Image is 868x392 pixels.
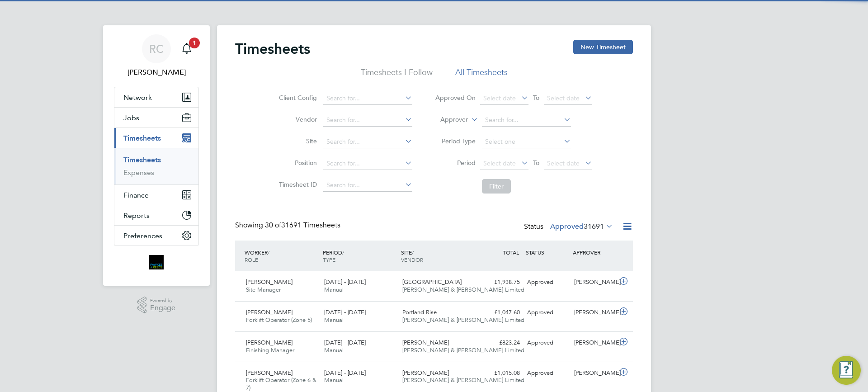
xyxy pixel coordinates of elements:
span: / [412,249,414,256]
div: Approved [524,275,571,290]
div: Approved [524,366,571,381]
span: / [342,249,344,256]
div: Timesheets [114,148,198,184]
span: Network [123,93,152,102]
nav: Main navigation [103,25,210,286]
div: PERIOD [321,244,399,268]
span: Forklift Operator (Zone 5) [246,316,312,324]
input: Search for... [323,136,412,148]
span: [GEOGRAPHIC_DATA] [402,278,462,286]
span: Select date [547,94,580,102]
div: Status [524,221,615,233]
span: Reports [123,211,150,220]
a: Powered byEngage [137,297,176,314]
label: Approved [550,222,613,231]
span: Site Manager [246,286,281,293]
span: Robyn Clarke [114,67,199,78]
span: Finishing Manager [246,346,294,354]
span: [PERSON_NAME] & [PERSON_NAME] Limited [402,376,524,384]
div: £1,938.75 [476,275,524,290]
div: SITE [399,244,477,268]
span: Portland Rise [402,308,437,316]
span: Manual [324,346,344,354]
div: APPROVER [571,244,618,260]
span: [PERSON_NAME] [246,308,292,316]
a: RC[PERSON_NAME] [114,34,199,78]
span: 1 [189,38,200,48]
div: Showing [235,221,342,230]
span: Timesheets [123,134,161,142]
div: [PERSON_NAME] [571,335,618,350]
div: WORKER [242,244,321,268]
span: Jobs [123,113,139,122]
span: Engage [150,304,175,312]
label: Timesheet ID [276,180,317,189]
button: Finance [114,185,198,205]
label: Vendor [276,115,317,123]
span: [DATE] - [DATE] [324,278,366,286]
span: [PERSON_NAME] & [PERSON_NAME] Limited [402,286,524,293]
span: / [268,249,269,256]
span: [DATE] - [DATE] [324,308,366,316]
span: 31691 Timesheets [265,221,340,230]
li: Timesheets I Follow [361,67,433,83]
span: VENDOR [401,256,423,263]
button: Jobs [114,108,198,128]
input: Search for... [323,179,412,192]
span: Select date [483,159,516,167]
span: TYPE [323,256,335,263]
button: New Timesheet [573,40,633,54]
span: [PERSON_NAME] & [PERSON_NAME] Limited [402,316,524,324]
span: Preferences [123,231,162,240]
button: Preferences [114,226,198,246]
button: Network [114,87,198,107]
button: Filter [482,179,511,194]
label: Approver [427,115,468,124]
span: [PERSON_NAME] [246,278,292,286]
span: Forklift Operator (Zone 6 & 7) [246,376,316,392]
div: STATUS [524,244,571,260]
span: [PERSON_NAME] [402,369,449,377]
span: TOTAL [503,249,519,256]
input: Search for... [323,114,412,127]
div: £1,015.08 [476,366,524,381]
label: Approved On [435,94,476,102]
span: [PERSON_NAME] [246,369,292,377]
span: Finance [123,191,149,199]
img: bromak-logo-retina.png [149,255,164,269]
span: To [530,157,542,169]
span: Manual [324,286,344,293]
span: ROLE [245,256,258,263]
span: Manual [324,316,344,324]
span: Manual [324,376,344,384]
span: 30 of [265,221,281,230]
span: [DATE] - [DATE] [324,339,366,346]
a: 1 [178,34,196,63]
button: Timesheets [114,128,198,148]
label: Position [276,159,317,167]
input: Search for... [323,157,412,170]
div: £823.24 [476,335,524,350]
span: [PERSON_NAME] [402,339,449,346]
li: All Timesheets [455,67,508,83]
label: Period [435,159,476,167]
a: Timesheets [123,156,161,164]
h2: Timesheets [235,40,310,58]
span: To [530,92,542,104]
span: [PERSON_NAME] [246,339,292,346]
div: Approved [524,335,571,350]
button: Reports [114,205,198,225]
div: [PERSON_NAME] [571,305,618,320]
label: Period Type [435,137,476,145]
span: [PERSON_NAME] & [PERSON_NAME] Limited [402,346,524,354]
input: Select one [482,136,571,148]
input: Search for... [323,92,412,105]
span: Select date [483,94,516,102]
input: Search for... [482,114,571,127]
span: Select date [547,159,580,167]
span: Powered by [150,297,175,304]
button: Engage Resource Center [832,356,861,385]
label: Site [276,137,317,145]
span: 31691 [584,222,604,231]
div: Approved [524,305,571,320]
